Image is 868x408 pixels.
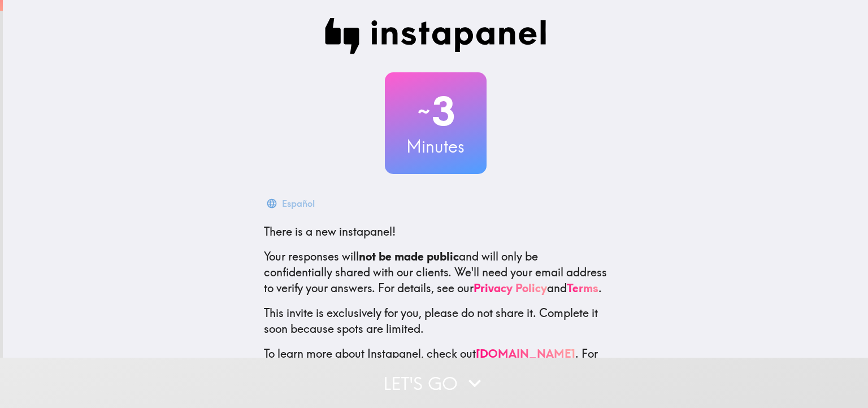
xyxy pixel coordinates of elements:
[359,249,459,263] b: not be made public
[474,281,547,295] a: Privacy Policy
[264,192,319,215] button: Español
[567,281,598,295] a: Terms
[264,305,607,337] p: This invite is exclusively for you, please do not share it. Complete it soon because spots are li...
[282,196,315,211] div: Español
[385,134,487,158] h3: Minutes
[264,224,396,238] span: There is a new instapanel!
[325,18,546,54] img: Instapanel
[416,94,432,128] span: ~
[476,346,575,361] a: [DOMAIN_NAME]
[264,249,607,296] p: Your responses will and will only be confidentially shared with our clients. We'll need your emai...
[385,88,487,134] h2: 3
[264,346,607,393] p: To learn more about Instapanel, check out . For questions or help, email us at .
